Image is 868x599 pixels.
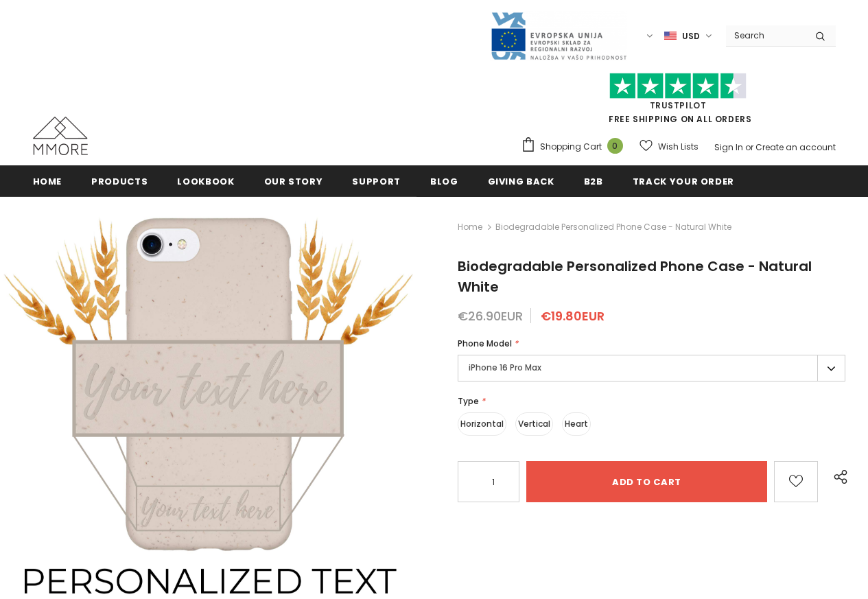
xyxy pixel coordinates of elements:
span: support [352,175,401,188]
a: Our Story [264,165,323,196]
span: USD [682,30,700,43]
span: Blog [430,175,458,188]
a: Lookbook [177,165,234,196]
span: Home [33,175,62,188]
span: or [745,141,753,153]
span: Type [458,395,479,407]
span: Phone Model [458,338,512,349]
span: B2B [584,175,603,188]
span: 0 [607,138,623,154]
a: Products [91,165,148,196]
input: Search Site [726,25,805,45]
a: Home [33,165,62,196]
a: Giving back [488,165,554,196]
label: iPhone 16 Pro Max [458,355,845,381]
a: Wish Lists [640,134,699,158]
a: Blog [430,165,458,196]
a: B2B [584,165,603,196]
label: Heart [562,412,591,436]
span: FREE SHIPPING ON ALL ORDERS [521,79,836,125]
img: MMORE Cases [33,117,88,155]
a: Create an account [755,141,836,153]
a: Javni Razpis [490,30,627,41]
a: Shopping Cart 0 [521,137,630,157]
span: €19.80EUR [541,307,605,325]
span: Wish Lists [658,140,699,154]
input: Add to cart [526,461,767,502]
a: support [352,165,401,196]
span: Biodegradable Personalized Phone Case - Natural White [495,219,731,235]
img: Javni Razpis [490,11,627,61]
span: Lookbook [177,175,234,188]
span: Our Story [264,175,323,188]
a: Sign In [714,141,743,153]
span: Biodegradable Personalized Phone Case - Natural White [458,257,812,296]
span: Shopping Cart [540,140,602,154]
img: Trust Pilot Stars [609,73,747,99]
img: USD [664,30,677,42]
a: Track your order [633,165,734,196]
a: Trustpilot [650,99,707,111]
span: Giving back [488,175,554,188]
a: Home [458,219,482,235]
span: Products [91,175,148,188]
span: €26.90EUR [458,307,523,325]
label: Horizontal [458,412,506,436]
label: Vertical [515,412,553,436]
span: Track your order [633,175,734,188]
